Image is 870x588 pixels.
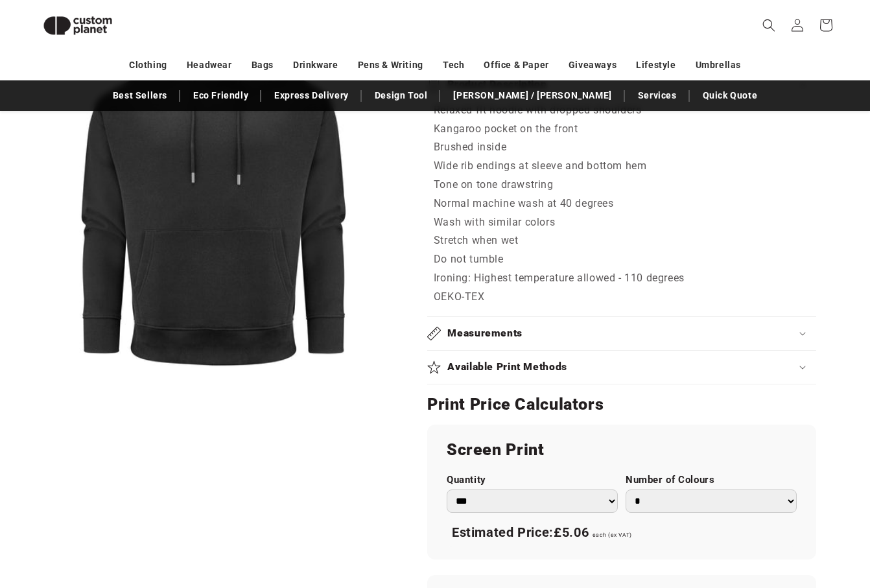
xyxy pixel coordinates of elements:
[368,84,434,107] a: Design Tool
[187,84,255,107] a: Eco Friendly
[447,474,618,486] label: Quantity
[484,54,548,76] a: Office & Paper
[447,440,797,460] h2: Screen Print
[434,194,810,213] li: Normal machine wash at 40 degrees
[569,54,617,76] a: Giveaways
[434,288,810,307] li: OEKO-TEX
[626,474,797,486] label: Number of Colours
[434,231,810,250] li: Stretch when wet
[427,394,816,415] h2: Print Price Calculators
[268,84,355,107] a: Express Delivery
[427,317,816,350] summary: Measurements
[434,138,810,157] li: Brushed inside
[593,532,632,538] span: each (ex VAT)
[358,54,423,76] a: Pens & Writing
[447,360,567,374] h2: Available Print Methods
[648,448,870,588] iframe: Chat Widget
[631,84,683,107] a: Services
[434,250,810,269] li: Do not tumble
[293,54,338,76] a: Drinkware
[187,54,232,76] a: Headwear
[434,213,810,232] li: Wash with similar colors
[447,84,618,107] a: [PERSON_NAME] / [PERSON_NAME]
[447,519,797,547] div: Estimated Price:
[252,54,274,76] a: Bags
[427,351,816,384] summary: Available Print Methods
[106,84,174,107] a: Best Sellers
[434,176,810,194] li: Tone on tone drawstring
[32,5,123,46] img: Custom Planet
[434,157,810,176] li: Wide rib endings at sleeve and bottom hem
[32,19,395,382] media-gallery: Gallery Viewer
[447,327,523,340] h2: Measurements
[129,54,167,76] a: Clothing
[434,120,810,139] li: Kangaroo pocket on the front
[434,269,810,288] li: Ironing: Highest temperature allowed - 110 degrees
[755,11,783,40] summary: Search
[443,54,464,76] a: Tech
[696,84,764,107] a: Quick Quote
[636,54,676,76] a: Lifestyle
[696,54,741,76] a: Umbrellas
[554,524,589,540] span: £5.06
